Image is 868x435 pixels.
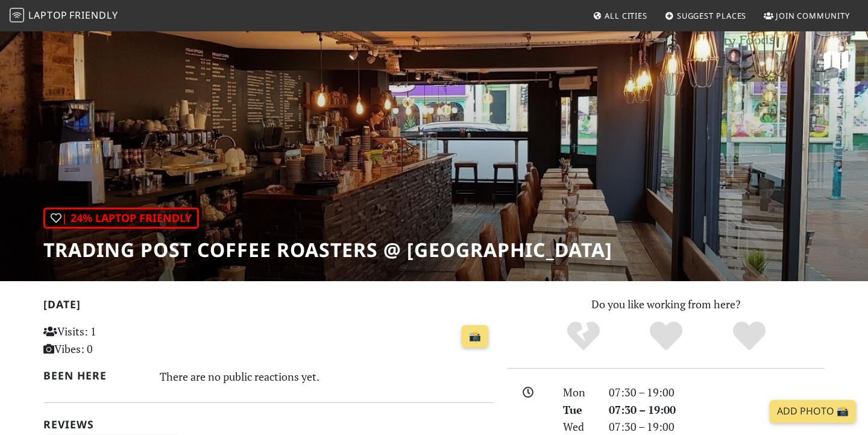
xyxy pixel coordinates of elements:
div: There are no public reactions yet. [160,367,494,386]
div: Mon [556,384,602,401]
h1: Trading Post Coffee Roasters @ [GEOGRAPHIC_DATA] [43,238,612,261]
div: Tue [556,401,602,419]
h2: Been here [43,369,145,382]
span: Join Community [776,10,850,21]
span: Laptop [28,8,68,22]
span: All Cities [605,10,647,21]
a: 📸 [462,325,488,348]
div: Definitely! [708,320,791,353]
a: All Cities [588,5,652,27]
h2: Reviews [43,418,493,431]
img: LaptopFriendly [10,8,24,22]
div: No [542,320,625,353]
span: Friendly [69,8,118,22]
div: 07:30 – 19:00 [602,384,832,401]
span: Suggest Places [677,10,747,21]
a: LaptopFriendly LaptopFriendly [10,5,118,27]
div: 07:30 – 19:00 [602,401,832,419]
a: Suggest Places [660,5,752,27]
a: Join Community [759,5,855,27]
p: Visits: 1 Vibes: 0 [43,323,184,358]
div: Yes [624,320,708,353]
p: Do you like working from here? [508,296,825,313]
h2: [DATE] [43,298,493,316]
div: | 24% Laptop Friendly [43,208,199,229]
a: Add Photo 📸 [770,400,856,423]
